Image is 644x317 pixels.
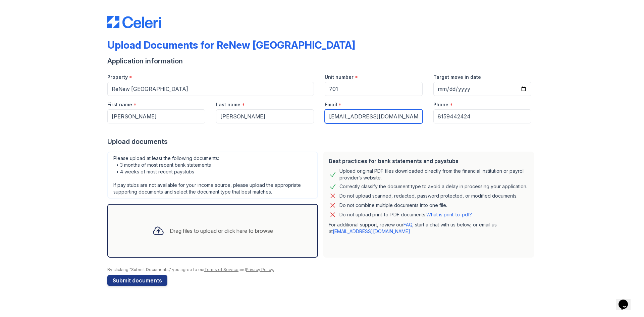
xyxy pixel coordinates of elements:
div: Upload documents [107,137,537,146]
div: Application information [107,56,537,66]
label: Email [325,101,337,108]
div: By clicking "Submit Documents," you agree to our and [107,267,537,272]
iframe: chat widget [616,290,637,310]
div: Upload Documents for ReNew [GEOGRAPHIC_DATA] [107,39,355,51]
label: Last name [216,101,240,108]
div: Please upload at least the following documents: • 3 months of most recent bank statements • 4 wee... [107,152,318,199]
p: For additional support, review our , start a chat with us below, or email us at [329,221,529,235]
div: Best practices for bank statements and paystubs [329,157,529,165]
a: Terms of Service [204,267,238,272]
div: Drag files to upload or click here to browse [170,227,273,235]
div: Upload original PDF files downloaded directly from the financial institution or payroll provider’... [339,168,529,181]
div: Correctly classify the document type to avoid a delay in processing your application. [339,182,527,191]
img: CE_Logo_Blue-a8612792a0a2168367f1c8372b55b34899dd931a85d93a1a3d3e32e68fde9ad4.png [107,16,161,28]
div: Do not upload scanned, redacted, password protected, or modified documents. [339,192,518,200]
button: Submit documents [107,275,167,286]
a: FAQ [404,222,412,227]
label: Unit number [325,74,354,81]
div: Do not combine multiple documents into one file. [339,201,447,209]
a: Privacy Policy. [246,267,274,272]
label: First name [107,101,132,108]
label: Target move in date [433,74,481,81]
a: [EMAIL_ADDRESS][DOMAIN_NAME] [333,228,410,234]
label: Property [107,74,128,81]
label: Phone [433,101,448,108]
p: Do not upload print-to-PDF documents. [339,211,472,218]
a: What is print-to-pdf? [426,212,472,217]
